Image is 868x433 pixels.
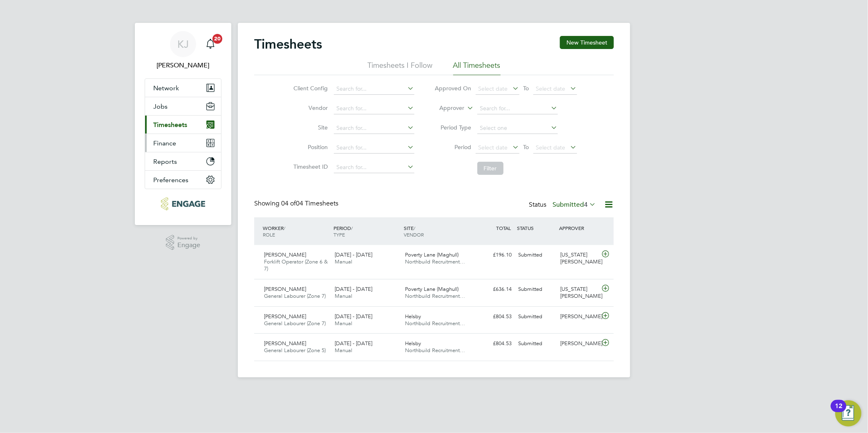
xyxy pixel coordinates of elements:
[145,31,221,70] a: KJ[PERSON_NAME]
[557,221,600,235] div: APPROVER
[281,199,338,208] span: 04 Timesheets
[254,199,340,208] div: Showing
[435,85,472,92] label: Approved On
[264,286,306,292] span: [PERSON_NAME]
[472,248,515,262] div: £196.10
[145,171,221,189] button: Preferences
[145,97,221,115] button: Jobs
[264,313,306,320] span: [PERSON_NAME]
[479,144,508,151] span: Select date
[161,197,205,210] img: northbuildrecruit-logo-retina.png
[557,283,600,303] div: [US_STATE][PERSON_NAME]
[536,85,566,92] span: Select date
[334,103,414,114] input: Search for...
[553,201,596,209] label: Submitted
[145,197,221,210] a: Go to home page
[334,83,414,95] input: Search for...
[331,221,402,242] div: PERIOD
[264,347,326,354] span: General Labourer (Zone 5)
[515,310,557,324] div: Submitted
[405,292,465,299] span: Northbuild Recruitment…
[479,85,508,92] span: Select date
[334,123,414,134] input: Search for...
[263,231,275,238] span: ROLE
[351,225,353,231] span: /
[335,320,352,327] span: Manual
[153,121,187,129] span: Timesheets
[177,242,200,249] span: Engage
[560,36,614,49] button: New Timesheet
[477,103,558,114] input: Search for...
[414,225,416,231] span: /
[405,251,459,258] span: Poverty Lane (Maghull)
[335,292,352,299] span: Manual
[477,123,558,134] input: Select one
[335,313,372,320] span: [DATE] - [DATE]
[264,251,306,258] span: [PERSON_NAME]
[515,221,557,235] div: STATUS
[335,258,352,265] span: Manual
[334,142,414,154] input: Search for...
[405,347,465,354] span: Northbuild Recruitment…
[291,104,328,112] label: Vendor
[335,251,372,258] span: [DATE] - [DATE]
[145,60,221,70] span: Kirsty Jones
[428,104,465,112] label: Approver
[405,340,421,347] span: Helsby
[515,248,557,262] div: Submitted
[368,60,433,75] li: Timesheets I Follow
[472,283,515,296] div: £636.14
[405,258,465,265] span: Northbuild Recruitment…
[557,248,600,269] div: [US_STATE][PERSON_NAME]
[213,34,222,44] span: 20
[404,231,424,238] span: VENDOR
[405,286,459,292] span: Poverty Lane (Maghull)
[405,313,421,320] span: Helsby
[472,310,515,324] div: £804.53
[584,201,588,209] span: 4
[521,83,532,94] span: To
[153,158,177,165] span: Reports
[435,124,472,131] label: Period Type
[557,310,600,324] div: [PERSON_NAME]
[496,225,511,231] span: TOTAL
[335,286,372,292] span: [DATE] - [DATE]
[145,116,221,134] button: Timesheets
[281,199,296,208] span: 04 of
[153,139,176,147] span: Finance
[264,340,306,347] span: [PERSON_NAME]
[521,142,532,152] span: To
[333,231,345,238] span: TYPE
[335,340,372,347] span: [DATE] - [DATE]
[472,337,515,350] div: £804.53
[177,235,200,242] span: Powered by
[453,60,501,75] li: All Timesheets
[153,84,179,92] span: Network
[145,152,221,170] button: Reports
[477,162,503,175] button: Filter
[145,79,221,97] button: Network
[284,225,285,231] span: /
[166,235,201,250] a: Powered byEngage
[405,320,465,327] span: Northbuild Recruitment…
[264,320,326,327] span: General Labourer (Zone 7)
[153,176,188,184] span: Preferences
[264,292,326,299] span: General Labourer (Zone 7)
[145,134,221,152] button: Finance
[334,162,414,173] input: Search for...
[515,283,557,296] div: Submitted
[202,31,219,57] a: 20
[835,400,861,426] button: Open Resource Center, 12 new notifications
[402,221,473,242] div: SITE
[557,337,600,350] div: [PERSON_NAME]
[153,103,168,110] span: Jobs
[291,85,328,92] label: Client Config
[291,124,328,131] label: Site
[254,36,322,52] h2: Timesheets
[291,143,328,151] label: Position
[536,144,566,151] span: Select date
[335,347,352,354] span: Manual
[515,337,557,350] div: Submitted
[261,221,331,242] div: WORKER
[177,39,189,49] span: KJ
